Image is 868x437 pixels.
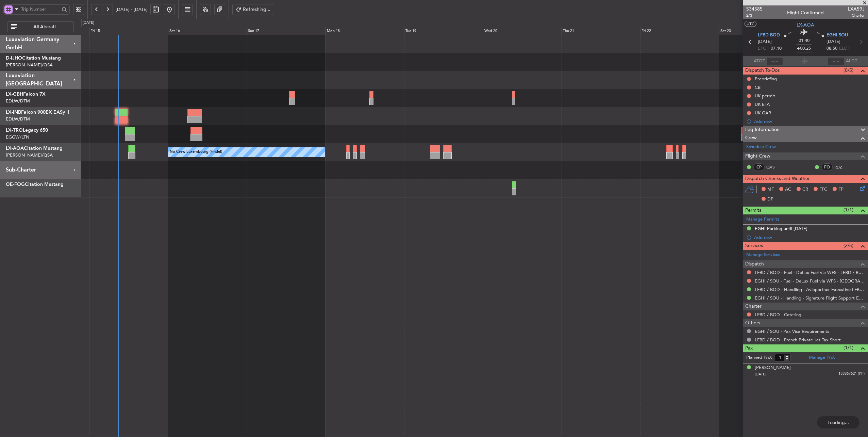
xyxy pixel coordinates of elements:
[767,196,773,203] span: DP
[767,186,774,193] span: MF
[838,371,865,377] span: 133867621 (PP)
[755,84,761,90] div: CB
[404,27,483,35] div: Tue 19
[755,278,865,284] a: EGHI / SOU - Fuel - DeLux Fuel via WFS - [GEOGRAPHIC_DATA] / SOU
[6,56,22,61] span: D-IJHO
[6,92,23,97] span: LX-GBH
[6,146,24,151] span: LX-AOA
[116,6,148,13] span: [DATE] - [DATE]
[755,93,775,99] div: UK permit
[755,110,771,116] div: UK GAR
[745,303,762,310] span: Charter
[6,62,53,68] a: [PERSON_NAME]/QSA
[745,152,770,160] span: Flight Crew
[746,5,763,13] span: 534585
[758,38,772,45] span: [DATE]
[755,372,766,377] span: [DATE]
[745,344,753,352] span: Pax
[821,163,833,171] div: FO
[755,101,770,107] div: UK ETA
[839,45,850,52] span: ELDT
[719,27,798,35] div: Sat 23
[844,242,853,249] span: (2/5)
[247,27,325,35] div: Sun 17
[325,27,404,35] div: Mon 18
[83,20,94,26] div: [DATE]
[754,234,865,240] div: Add new
[834,164,850,170] a: RDZ
[6,182,25,187] span: OE-FOG
[785,186,791,193] span: AC
[767,57,783,65] input: --:--
[746,144,776,150] a: Schedule Crew
[755,226,807,231] div: EGHI Parking until [DATE]
[848,5,865,13] span: LXA59J
[6,128,48,133] a: LX-TROLegacy 650
[746,354,772,361] label: Planned PAX
[745,67,780,75] span: Dispatch To-Dos
[745,242,763,250] span: Services
[844,344,853,351] span: (1/1)
[809,354,835,361] a: Manage PAX
[18,25,71,29] span: All Aircraft
[6,110,21,115] span: LX-INB
[483,27,562,35] div: Wed 20
[7,21,74,32] button: All Aircraft
[755,337,841,343] a: LFBD / BOD - French Private Jet Tax Short
[745,134,757,142] span: Crew
[745,21,756,27] button: UTC
[838,186,844,193] span: FP
[745,126,780,134] span: Leg Information
[753,163,765,171] div: CP
[802,186,808,193] span: CR
[755,365,791,371] div: [PERSON_NAME]
[758,45,769,52] span: ETOT
[745,175,810,183] span: Dispatch Checks and Weather
[755,76,777,82] div: Prebriefing
[827,38,840,45] span: [DATE]
[6,134,29,140] a: EGGW/LTN
[766,164,782,170] a: QVS
[232,4,273,15] button: Refreshing...
[844,67,853,74] span: (0/5)
[817,416,859,428] div: Loading...
[755,287,865,292] a: LFBD / BOD - Handling - Aviapartner Executive LFBD****MYhandling*** / BOD
[745,319,760,327] span: Others
[168,27,247,35] div: Sat 16
[746,216,779,223] a: Manage Permits
[827,45,837,52] span: 08:50
[170,147,222,157] div: No Crew Luxembourg (Findel)
[797,21,814,29] span: LX-AOA
[787,9,824,16] div: Flight Confirmed
[844,206,853,213] span: (1/1)
[6,116,30,122] a: EDLW/DTM
[746,13,763,18] span: 2/3
[754,118,865,124] div: Add new
[6,146,63,151] a: LX-AOACitation Mustang
[848,13,865,18] span: Charter
[758,32,780,39] span: LFBD BOD
[755,312,801,318] a: LFBD / BOD - Catering
[754,58,765,65] span: ATOT
[846,58,857,65] span: ALDT
[6,92,46,97] a: LX-GBHFalcon 7X
[827,32,848,39] span: EGHI SOU
[6,182,64,187] a: OE-FOGCitation Mustang
[6,56,61,61] a: D-IJHOCitation Mustang
[562,27,640,35] div: Thu 21
[771,45,782,52] span: 07:10
[6,110,69,115] a: LX-INBFalcon 900EX EASy II
[746,252,780,258] a: Manage Services
[745,260,764,268] span: Dispatch
[6,128,23,133] span: LX-TRO
[640,27,719,35] div: Fri 22
[89,27,168,35] div: Fri 15
[755,295,865,301] a: EGHI / SOU - Handling - Signature Flight Support EGHI / SOU
[745,207,761,214] span: Permits
[819,186,827,193] span: FFC
[6,98,30,104] a: EDLW/DTM
[21,4,60,14] input: Trip Number
[755,270,865,275] a: LFBD / BOD - Fuel - DeLux Fuel via WFS - LFBD / BOD
[755,328,829,334] a: EGHI / SOU - Pax Visa Requirements
[799,37,809,44] span: 01:40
